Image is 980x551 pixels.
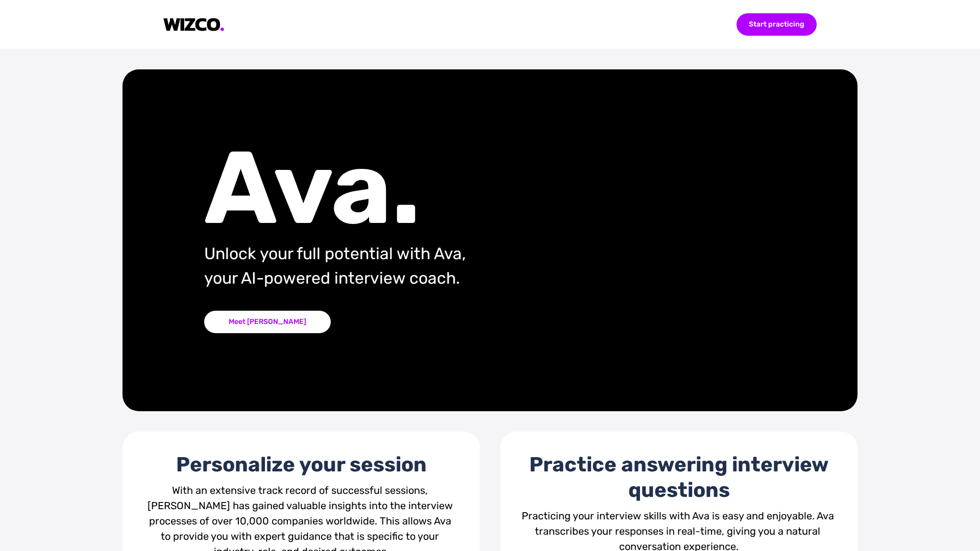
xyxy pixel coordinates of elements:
div: Personalize your session [143,452,459,478]
div: Practice answering interview questions [521,452,837,503]
img: logo [163,18,225,32]
div: Start practicing [737,13,817,36]
div: Unlock your full potential with Ava, your AI-powered interview coach. [204,241,556,290]
div: Meet [PERSON_NAME] [204,311,331,333]
div: Ava. [204,147,556,229]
